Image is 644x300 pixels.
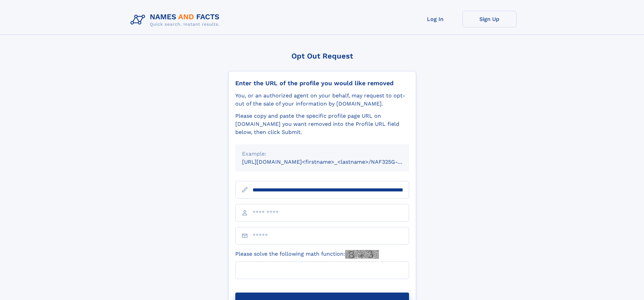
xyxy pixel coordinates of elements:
[235,92,409,108] div: You, or an authorized agent on your behalf, may request to opt-out of the sale of your informatio...
[235,250,379,259] label: Please solve the following math function:
[235,112,409,136] div: Please copy and paste the specific profile page URL on [DOMAIN_NAME] you want removed into the Pr...
[228,52,416,60] div: Opt Out Request
[408,11,462,27] a: Log In
[235,79,409,87] div: Enter the URL of the profile you would like removed
[128,11,225,29] img: Logo Names and Facts
[242,159,422,165] small: [URL][DOMAIN_NAME]<firstname>_<lastname>/NAF325G-xxxxxxxx
[462,11,517,27] a: Sign Up
[242,150,402,158] div: Example:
